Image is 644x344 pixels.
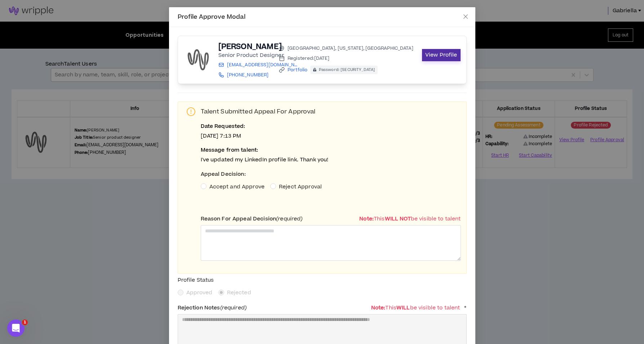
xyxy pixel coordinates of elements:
[276,215,302,223] i: (required)
[178,304,247,312] span: Rejection Notes
[288,45,413,51] span: [GEOGRAPHIC_DATA], [US_STATE], [GEOGRAPHIC_DATA]
[178,13,467,21] div: Profile Approve Modal
[288,55,329,61] span: Registered: [DATE]
[22,320,28,325] span: 1
[201,156,461,164] p: I've updated my LinkedIn profile link. Thank you!
[456,7,475,27] button: Close
[201,168,461,180] label: Appeal Decision:
[359,215,461,223] span: This be visible to talent
[371,304,386,312] b: Note:
[288,67,307,73] a: Portfolio
[279,183,322,191] span: Reject Approval
[218,72,298,78] a: [PHONE_NUMBER]
[201,215,303,223] span: Reason For Appeal Decision
[396,304,410,312] b: WILL
[201,120,461,133] p: Date Requested:
[184,45,213,74] img: Brianna Seals
[227,62,298,68] span: [EMAIL_ADDRESS][DOMAIN_NAME]
[227,289,251,296] span: Rejected
[201,144,461,156] p: Message from talent:
[359,215,374,223] b: Note:
[218,52,298,59] p: Senior Product Designer
[186,289,213,296] span: Approved
[201,107,461,117] div: Talent Submitted Appeal For Approval
[187,107,195,116] span: exclamation-circle
[385,215,411,223] b: WILL NOT
[218,62,298,68] a: [EMAIL_ADDRESS][DOMAIN_NAME]
[463,14,468,19] span: close
[218,42,298,52] h2: [PERSON_NAME]
[371,304,460,312] span: This be visible to talent
[227,72,269,78] span: [PHONE_NUMBER]
[7,320,25,337] iframe: Intercom live chat
[178,274,467,286] label: Profile Status
[310,66,378,74] span: Password: 3ndAlzNow
[422,49,461,61] a: View Profile
[220,304,247,312] i: (required)
[201,133,461,140] p: [DATE] 7:13 PM
[209,183,265,191] span: Accept and Approve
